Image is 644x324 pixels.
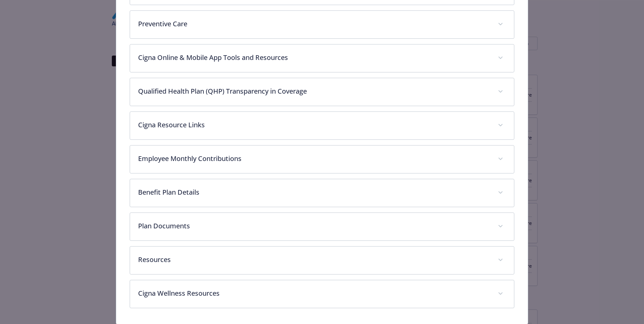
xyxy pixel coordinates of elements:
p: Resources [138,255,490,265]
p: Cigna Resource Links [138,120,490,130]
div: Plan Documents [130,213,514,240]
p: Plan Documents [138,221,490,231]
p: Benefit Plan Details [138,187,490,197]
p: Preventive Care [138,19,490,29]
div: Cigna Resource Links [130,112,514,139]
div: Preventive Care [130,11,514,38]
div: Cigna Wellness Resources [130,280,514,308]
p: Qualified Health Plan (QHP) Transparency in Coverage [138,86,490,96]
div: Employee Monthly Contributions [130,145,514,173]
p: Cigna Online & Mobile App Tools and Resources [138,53,490,63]
div: Qualified Health Plan (QHP) Transparency in Coverage [130,78,514,106]
div: Cigna Online & Mobile App Tools and Resources [130,44,514,72]
div: Resources [130,247,514,274]
p: Employee Monthly Contributions [138,154,490,164]
div: Benefit Plan Details [130,179,514,207]
p: Cigna Wellness Resources [138,288,490,298]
